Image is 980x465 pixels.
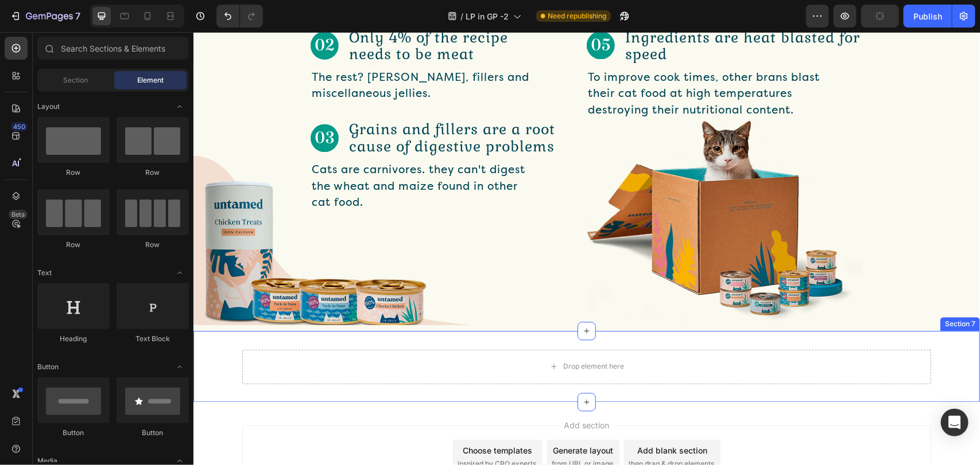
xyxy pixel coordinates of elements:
[118,130,346,179] p: Cats are carnivores. they can't digest the wheat and maize found in other cat food.
[37,101,60,112] span: Layout
[393,88,669,293] img: gempages_582624436331479665-e60d2da3-439c-4503-90bd-b71e488ae6b0.png
[5,5,86,28] button: 7
[264,427,343,437] span: inspired by CRO experts
[941,409,969,436] div: Open Intercom Messenger
[216,5,263,28] div: Undo/Redo
[171,264,189,282] span: Toggle open
[366,387,421,399] span: Add section
[137,75,164,85] span: Element
[548,11,606,21] span: Need republishing
[118,38,346,71] p: The rest? [PERSON_NAME], fillers and miscellaneous jellies.
[394,38,650,87] p: To improve cook times, other brans blast their cat food at high temperatures destroying their nut...
[64,75,88,85] span: Section
[117,167,189,178] div: Row
[460,10,463,22] span: /
[117,428,189,438] div: Button
[444,412,514,424] div: Add blank section
[370,330,431,339] div: Drop element here
[37,167,110,178] div: Row
[904,5,952,28] button: Publish
[171,97,189,116] span: Toggle open
[117,334,189,344] div: Text Block
[193,32,980,465] iframe: Design area
[37,37,189,60] input: Search Sections & Elements
[37,268,52,278] span: Text
[171,358,189,376] span: Toggle open
[37,240,110,250] div: Row
[466,10,509,22] span: LP in GP -2
[117,240,189,250] div: Row
[435,427,521,437] span: then drag & drop elements
[358,427,420,437] span: from URL or image
[913,10,942,22] div: Publish
[11,122,28,131] div: 450
[37,362,59,372] span: Button
[9,210,28,219] div: Beta
[360,412,420,424] div: Generate layout
[270,412,339,424] div: Choose templates
[117,92,145,120] img: gempages_582624436331479665-48c78b4f-1d92-48fd-84e5-44526e479f69.svg
[37,334,110,344] div: Heading
[749,287,784,298] div: Section 7
[156,89,392,123] p: Grains and fillers are a root cause of digestive problems
[75,9,80,23] p: 7
[37,428,110,438] div: Button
